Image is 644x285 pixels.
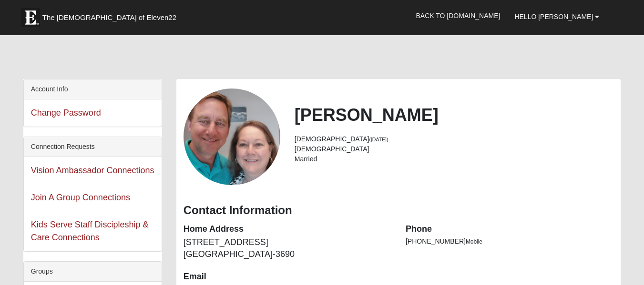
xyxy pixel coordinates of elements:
[409,4,508,28] a: Back to [DOMAIN_NAME]
[16,3,207,27] a: The [DEMOGRAPHIC_DATA] of Eleven22
[31,166,154,175] a: Vision Ambassador Connections
[406,223,613,236] dt: Phone
[31,220,149,242] a: Kids Serve Staff Discipleship & Care Connections
[295,154,613,164] li: Married
[507,5,606,29] a: Hello [PERSON_NAME]
[184,88,280,185] a: View Fullsize Photo
[184,271,391,283] dt: Email
[31,108,101,118] a: Change Password
[24,137,162,157] div: Connection Requests
[21,8,40,27] img: Eleven22 logo
[514,13,593,20] span: Hello [PERSON_NAME]
[295,105,613,125] h2: [PERSON_NAME]
[184,223,391,236] dt: Home Address
[295,134,613,144] li: [DEMOGRAPHIC_DATA]
[466,238,482,245] span: Mobile
[369,137,388,142] small: ([DATE])
[295,144,613,154] li: [DEMOGRAPHIC_DATA]
[184,236,391,261] dd: [STREET_ADDRESS] [GEOGRAPHIC_DATA]-3690
[24,262,162,282] div: Groups
[184,204,614,217] h3: Contact Information
[42,13,176,22] span: The [DEMOGRAPHIC_DATA] of Eleven22
[406,236,613,246] li: [PHONE_NUMBER]
[24,79,162,99] div: Account Info
[31,193,130,202] a: Join A Group Connections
